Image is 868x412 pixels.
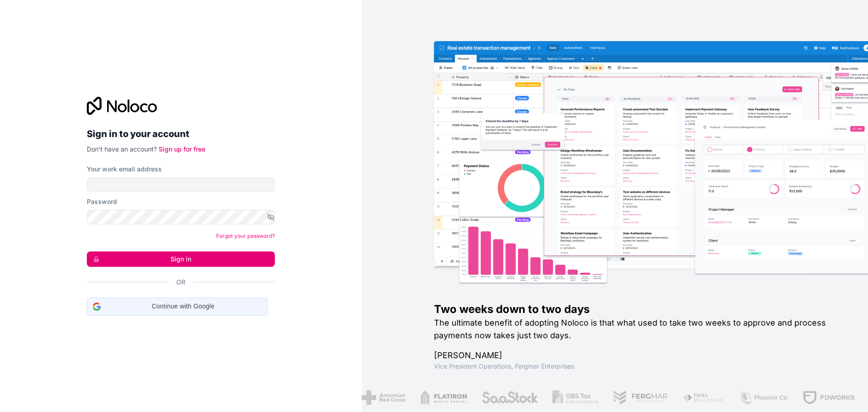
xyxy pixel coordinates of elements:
[87,165,162,174] label: Your work email address
[434,302,839,317] h1: Two weeks down to two days
[603,390,658,405] img: /assets/fergmar-CudnrXN5.png
[87,177,275,192] input: Email address
[730,390,778,405] img: /assets/phoenix-BREaitsQ.png
[87,210,275,224] input: Password
[793,390,845,405] img: /assets/fdworks-Bi04fVtw.png
[176,278,185,287] span: Or
[543,390,589,405] img: /assets/gbstax-C-GtDUiK.png
[87,197,117,206] label: Password
[104,302,262,311] span: Continue with Google
[434,362,839,371] h1: Vice President Operations , Fergmar Enterprises
[87,145,157,153] span: Don't have an account?
[434,349,839,362] h1: [PERSON_NAME]
[216,232,275,239] a: Forgot your password?
[472,390,528,405] img: /assets/saastock-C6Zbiodz.png
[352,390,396,405] img: /assets/american-red-cross-BAupjrZR.png
[87,298,268,316] div: Continue with Google
[159,145,205,153] a: Sign up for free
[87,126,275,142] h2: Sign in to your account
[673,390,715,405] img: /assets/fiera-fwj2N5v4.png
[87,251,275,267] button: Sign in
[434,317,839,342] h2: The ultimate benefit of adopting Noloco is that what used to take two weeks to approve and proces...
[410,390,458,405] img: /assets/flatiron-C8eUkumj.png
